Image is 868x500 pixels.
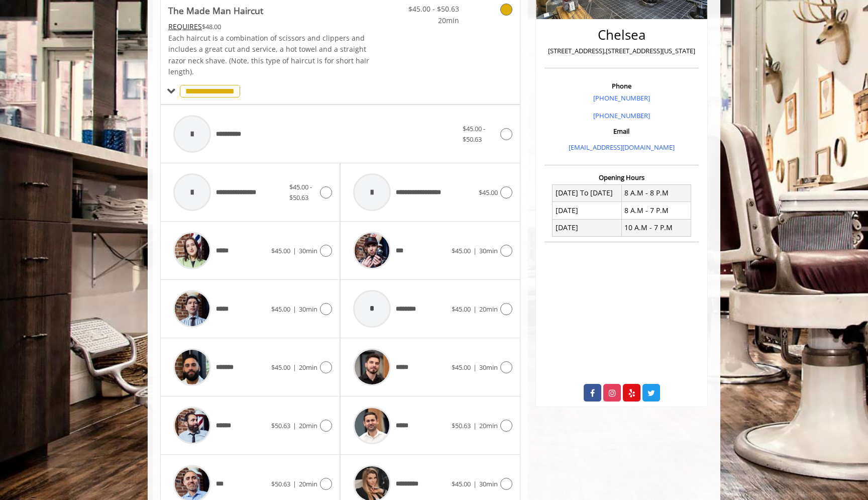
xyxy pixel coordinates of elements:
a: [PHONE_NUMBER] [593,111,650,120]
span: Each haircut is a combination of scissors and clippers and includes a great cut and service, a ho... [168,33,369,76]
h3: Phone [547,82,696,89]
span: 30min [299,305,317,314]
span: $50.63 [271,421,290,430]
span: 20min [299,479,317,488]
span: 30min [479,246,498,255]
td: 10 A.M - 7 P.M [621,219,691,236]
span: $50.63 [271,479,290,488]
b: The Made Man Haircut [168,4,263,18]
span: $45.00 [452,305,471,314]
td: [DATE] [553,219,622,236]
span: 20min [479,305,498,314]
span: $45.00 [452,479,471,488]
div: $48.00 [168,21,370,32]
span: $45.00 [271,305,290,314]
td: [DATE] [553,202,622,219]
span: | [473,479,477,488]
td: [DATE] To [DATE] [553,184,622,202]
span: 20min [479,421,498,430]
td: 8 A.M - 8 P.M [621,184,691,202]
h2: Chelsea [547,28,696,42]
span: | [293,363,296,372]
span: 20min [400,15,459,26]
td: 8 A.M - 7 P.M [621,202,691,219]
span: 20min [299,363,317,372]
h3: Email [547,128,696,135]
span: $45.00 [452,246,471,255]
h3: Opening Hours [545,174,699,181]
span: This service needs some Advance to be paid before we block your appointment [168,22,202,31]
span: | [293,479,296,488]
span: 30min [479,363,498,372]
span: | [473,305,477,314]
span: $45.00 - $50.63 [463,124,485,144]
span: 30min [299,246,317,255]
span: | [293,246,296,255]
span: $45.00 [479,188,498,197]
a: [PHONE_NUMBER] [593,93,650,103]
span: | [473,246,477,255]
span: | [473,421,477,430]
span: $45.00 - $50.63 [400,4,459,15]
span: $45.00 [452,363,471,372]
span: $45.00 - $50.63 [289,182,312,202]
span: 30min [479,479,498,488]
span: $45.00 [271,246,290,255]
a: [EMAIL_ADDRESS][DOMAIN_NAME] [569,143,675,152]
span: $45.00 [271,363,290,372]
span: 20min [299,421,317,430]
p: [STREET_ADDRESS],[STREET_ADDRESS][US_STATE] [547,46,696,56]
span: | [473,363,477,372]
span: | [293,305,296,314]
span: | [293,421,296,430]
span: $50.63 [452,421,471,430]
